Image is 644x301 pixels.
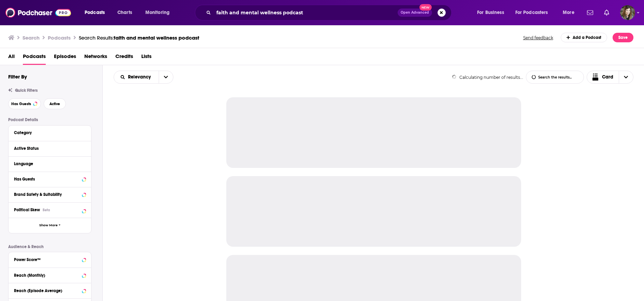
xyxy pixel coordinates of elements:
[54,51,76,65] a: Episodes
[141,51,152,65] a: Lists
[23,51,46,65] a: Podcasts
[84,51,107,65] a: Networks
[14,159,86,168] button: Language
[584,7,596,18] a: Show notifications dropdown
[85,8,105,17] span: Podcasts
[561,33,607,42] a: Add a Podcast
[14,271,86,279] button: Reach (Monthly)
[39,224,58,227] span: Show More
[14,144,86,153] button: Active Status
[113,7,136,18] a: Charts
[472,7,513,18] button: open menu
[23,34,40,41] h3: Search
[79,34,199,41] div: Search Results:
[419,4,432,11] span: New
[141,7,178,18] button: open menu
[15,88,38,93] span: Quick Filters
[114,34,199,41] span: faith and mental wellness podcast
[128,75,153,80] span: Relevancy
[43,208,50,212] div: Beta
[14,273,80,278] div: Reach (Monthly)
[8,117,91,122] p: Podcast Details
[11,102,31,106] span: Has Guests
[563,8,574,17] span: More
[14,177,80,182] div: Has Guests
[44,98,66,109] button: Active
[14,286,86,295] button: Reach (Episode Average)
[48,34,71,41] h3: Podcasts
[14,205,86,214] button: Political SkewBeta
[620,5,635,20] button: Show profile menu
[521,35,555,41] button: Send feedback
[14,192,80,197] div: Brand Safety & Suitability
[398,9,432,17] button: Open AdvancedNew
[80,7,114,18] button: open menu
[9,218,91,233] button: Show More
[49,102,60,106] span: Active
[114,75,159,80] button: open menu
[5,6,71,19] img: Podchaser - Follow, Share and Rate Podcasts
[114,71,173,84] h2: Choose List sort
[8,51,15,65] a: All
[14,207,40,212] span: Political Skew
[602,75,613,80] span: Card
[115,51,133,65] a: Credits
[587,71,634,84] button: Choose View
[620,5,635,20] img: User Profile
[613,33,633,42] button: Save
[79,34,199,41] a: Search Results:faith and mental wellness podcast
[511,7,558,18] button: open menu
[477,8,504,17] span: For Business
[620,5,635,20] span: Logged in as ElizabethHawkins
[214,7,398,18] input: Search podcasts, credits, & more...
[145,8,170,17] span: Monitoring
[14,146,81,151] div: Active Status
[117,8,132,17] span: Charts
[8,98,41,109] button: Has Guests
[515,8,548,17] span: For Podcasters
[452,75,523,80] div: Calculating number of results...
[14,130,81,135] div: Category
[159,71,173,83] button: open menu
[8,73,27,80] h2: Filter By
[14,255,86,263] button: Power Score™
[14,288,80,293] div: Reach (Episode Average)
[601,7,612,18] a: Show notifications dropdown
[14,161,81,166] div: Language
[14,128,86,137] button: Category
[14,175,86,183] button: Has Guests
[8,244,91,249] p: Audience & Reach
[14,257,80,262] div: Power Score™
[558,7,583,18] button: open menu
[14,190,86,199] button: Brand Safety & Suitability
[401,11,429,14] span: Open Advanced
[201,5,458,20] div: Search podcasts, credits, & more...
